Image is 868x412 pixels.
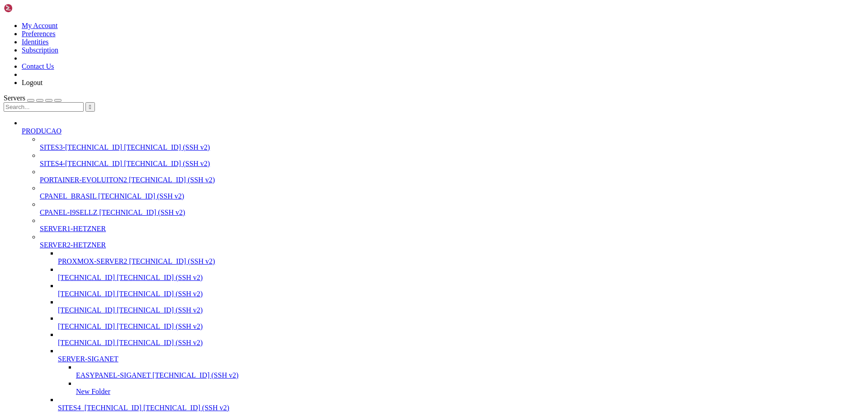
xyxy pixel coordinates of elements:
[4,94,25,102] span: Servers
[40,192,864,200] a: CPANEL_BRASIL [TECHNICAL_ID] (SSH v2)
[129,257,215,265] span: [TECHNICAL_ID] (SSH v2)
[40,184,864,200] li: CPANEL_BRASIL [TECHNICAL_ID] (SSH v2)
[40,208,97,216] span: CPANEL-I9SELLZ
[58,355,864,363] a: SERVER-SIGANET
[40,192,96,200] span: CPANEL_BRASIL
[152,371,238,379] span: [TECHNICAL_ID] (SSH v2)
[40,168,864,184] li: PORTAINER-EVOLUITON2 [TECHNICAL_ID] (SSH v2)
[58,257,864,265] a: PROXMOX-SERVER2 [TECHNICAL_ID] (SSH v2)
[40,143,122,151] span: SITES3-[TECHNICAL_ID]
[58,274,115,281] span: [TECHNICAL_ID]
[40,225,106,232] span: SERVER1-HETZNER
[22,46,58,54] a: Subscription
[58,290,115,298] span: [TECHNICAL_ID]
[22,22,58,29] a: My Account
[40,176,127,184] span: PORTAINER-EVOLUITON2
[117,274,203,281] span: [TECHNICAL_ID] (SSH v2)
[58,322,115,330] span: [TECHNICAL_ID]
[58,396,864,412] li: SITES4_[TECHNICAL_ID] [TECHNICAL_ID] (SSH v2)
[22,127,864,135] a: PRODUCAO
[58,404,864,412] a: SITES4_[TECHNICAL_ID] [TECHNICAL_ID] (SSH v2)
[4,4,56,13] img: Shellngn
[58,265,864,282] li: [TECHNICAL_ID] [TECHNICAL_ID] (SSH v2)
[40,241,106,249] span: SERVER2-HETZNER
[22,30,56,38] a: Preferences
[89,104,91,110] span: 
[76,379,864,396] li: New Folder
[85,102,95,112] button: 
[40,217,864,233] li: SERVER1-HETZNER
[124,160,210,167] span: [TECHNICAL_ID] (SSH v2)
[76,363,864,379] li: EASYPANEL-SIGANET [TECHNICAL_ID] (SSH v2)
[58,347,864,396] li: SERVER-SIGANET
[40,200,864,217] li: CPANEL-I9SELLZ [TECHNICAL_ID] (SSH v2)
[40,152,864,168] li: SITES4-[TECHNICAL_ID] [TECHNICAL_ID] (SSH v2)
[58,331,864,347] li: [TECHNICAL_ID] [TECHNICAL_ID] (SSH v2)
[76,371,151,379] span: EASYPANEL-SIGANET
[40,241,864,249] a: SERVER2-HETZNER
[40,160,864,168] a: SITES4-[TECHNICAL_ID] [TECHNICAL_ID] (SSH v2)
[4,94,61,102] a: Servers
[99,208,185,216] span: [TECHNICAL_ID] (SSH v2)
[58,282,864,298] li: [TECHNICAL_ID] [TECHNICAL_ID] (SSH v2)
[40,160,122,167] span: SITES4-[TECHNICAL_ID]
[40,143,864,152] a: SITES3-[TECHNICAL_ID] [TECHNICAL_ID] (SSH v2)
[117,322,203,330] span: [TECHNICAL_ID] (SSH v2)
[40,176,864,184] a: PORTAINER-EVOLUITON2 [TECHNICAL_ID] (SSH v2)
[58,355,118,363] span: SERVER-SIGANET
[76,388,864,396] a: New Folder
[58,290,864,298] a: [TECHNICAL_ID] [TECHNICAL_ID] (SSH v2)
[22,38,49,46] a: Identities
[117,339,203,346] span: [TECHNICAL_ID] (SSH v2)
[40,135,864,152] li: SITES3-[TECHNICAL_ID] [TECHNICAL_ID] (SSH v2)
[124,143,210,151] span: [TECHNICAL_ID] (SSH v2)
[58,339,115,346] span: [TECHNICAL_ID]
[58,306,115,314] span: [TECHNICAL_ID]
[98,192,184,200] span: [TECHNICAL_ID] (SSH v2)
[40,225,864,233] a: SERVER1-HETZNER
[58,249,864,265] li: PROXMOX-SERVER2 [TECHNICAL_ID] (SSH v2)
[58,306,864,314] a: [TECHNICAL_ID] [TECHNICAL_ID] (SSH v2)
[22,62,54,70] a: Contact Us
[117,306,203,314] span: [TECHNICAL_ID] (SSH v2)
[58,257,127,265] span: PROXMOX-SERVER2
[58,298,864,314] li: [TECHNICAL_ID] [TECHNICAL_ID] (SSH v2)
[129,176,215,184] span: [TECHNICAL_ID] (SSH v2)
[22,79,42,86] a: Logout
[4,102,84,112] input: Search...
[58,339,864,347] a: [TECHNICAL_ID] [TECHNICAL_ID] (SSH v2)
[58,404,142,412] span: SITES4_[TECHNICAL_ID]
[143,404,229,412] span: [TECHNICAL_ID] (SSH v2)
[76,371,864,379] a: EASYPANEL-SIGANET [TECHNICAL_ID] (SSH v2)
[58,274,864,282] a: [TECHNICAL_ID] [TECHNICAL_ID] (SSH v2)
[76,388,110,395] span: New Folder
[40,208,864,217] a: CPANEL-I9SELLZ [TECHNICAL_ID] (SSH v2)
[58,322,864,331] a: [TECHNICAL_ID] [TECHNICAL_ID] (SSH v2)
[117,290,203,298] span: [TECHNICAL_ID] (SSH v2)
[22,127,61,135] span: PRODUCAO
[58,314,864,331] li: [TECHNICAL_ID] [TECHNICAL_ID] (SSH v2)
